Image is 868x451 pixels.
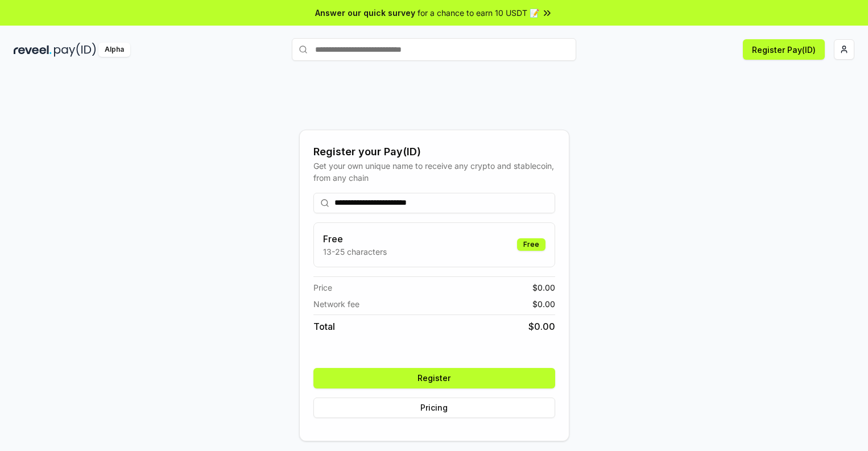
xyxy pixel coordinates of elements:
[313,160,555,184] div: Get your own unique name to receive any crypto and stablecoin, from any chain
[532,282,555,293] span: $ 0.00
[528,320,555,333] span: $ 0.00
[313,298,359,310] span: Network fee
[313,320,335,333] span: Total
[323,246,387,258] p: 13-25 characters
[313,398,555,418] button: Pricing
[743,39,825,60] button: Register Pay(ID)
[14,43,52,57] img: reveel_dark
[418,7,539,19] span: for a chance to earn 10 USDT 📝
[54,43,96,57] img: pay_id
[313,282,332,293] span: Price
[98,43,130,57] div: Alpha
[532,298,555,310] span: $ 0.00
[313,144,555,160] div: Register your Pay(ID)
[517,238,545,251] div: Free
[315,7,415,19] span: Answer our quick survey
[313,368,555,388] button: Register
[323,232,387,246] h3: Free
